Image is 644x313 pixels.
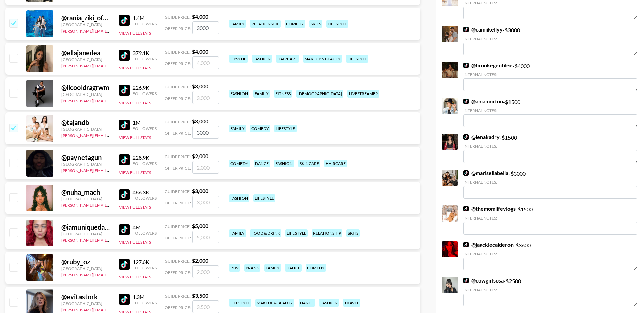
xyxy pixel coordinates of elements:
[192,188,208,194] strong: $ 3,000
[274,125,297,132] div: lifestyle
[119,15,130,26] img: TikTok
[192,196,219,208] input: 3,000
[61,266,111,271] div: [GEOGRAPHIC_DATA]
[192,223,208,229] strong: $ 5,000
[132,300,157,305] div: Followers
[132,50,157,56] div: 379.1K
[463,62,513,69] a: @brookegentilee
[132,21,157,26] div: Followers
[165,26,191,31] span: Offer Price:
[119,259,130,270] img: TikTok
[254,160,270,167] div: dance
[250,20,281,28] div: relationship
[192,91,219,104] input: 3,000
[61,167,161,173] a: [PERSON_NAME][EMAIL_ADDRESS][DOMAIN_NAME]
[463,287,637,292] div: Internal Notes:
[61,162,111,167] div: [GEOGRAPHIC_DATA]
[61,14,111,22] div: @ rania_ziki_official
[132,294,157,300] div: 1.3M
[463,277,637,306] div: - $ 2500
[303,55,342,63] div: makeup & beauty
[192,153,208,159] strong: $ 2,000
[229,264,240,272] div: pov
[229,229,246,237] div: family
[463,72,637,77] div: Internal Notes:
[192,265,219,278] input: 2,000
[132,126,157,131] div: Followers
[61,231,111,236] div: [GEOGRAPHIC_DATA]
[119,240,151,245] button: View Full Stats
[165,119,191,124] span: Guide Price:
[119,170,151,175] button: View Full Stats
[119,100,151,105] button: View Full Stats
[165,15,191,20] span: Guide Price:
[192,161,219,174] input: 2,000
[463,205,637,235] div: - $ 1500
[192,126,219,139] input: 3,000
[463,134,637,163] div: - $ 1500
[192,300,219,313] input: 3,500
[119,224,130,235] img: TikTok
[343,299,360,307] div: travel
[285,229,308,237] div: lifestyle
[61,22,111,27] div: [GEOGRAPHIC_DATA]
[463,251,637,256] div: Internal Notes:
[274,90,292,98] div: fitness
[192,118,208,124] strong: $ 3,000
[119,294,130,305] img: TikTok
[229,125,246,132] div: family
[463,134,469,140] img: TikTok
[346,55,368,63] div: lifestyle
[244,264,260,272] div: prank
[165,224,191,229] span: Guide Price:
[463,62,637,91] div: - $ 4000
[250,229,281,237] div: food & drink
[132,231,157,236] div: Followers
[463,241,637,270] div: - $ 3600
[132,161,157,166] div: Followers
[229,160,250,167] div: comedy
[463,205,516,212] a: @themomlifevlogs
[463,278,469,283] img: TikTok
[253,194,275,202] div: lifestyle
[463,215,637,221] div: Internal Notes:
[119,135,151,140] button: View Full Stats
[463,108,637,113] div: Internal Notes:
[463,170,469,176] img: TikTok
[306,264,326,272] div: comedy
[165,50,191,55] span: Guide Price:
[255,299,294,307] div: makeup & beauty
[119,30,151,36] button: View Full Stats
[132,189,157,196] div: 486.3K
[285,20,305,28] div: comedy
[319,299,339,307] div: fashion
[463,63,469,68] img: TikTok
[326,20,348,28] div: lifestyle
[61,83,111,92] div: @ llcooldragrwm
[119,189,130,200] img: TikTok
[346,229,360,237] div: skits
[463,98,637,127] div: - $ 1500
[192,56,219,69] input: 4,000
[119,154,130,165] img: TikTok
[463,26,637,55] div: - $ 3000
[61,201,161,208] a: [PERSON_NAME][EMAIL_ADDRESS][DOMAIN_NAME]
[192,13,208,20] strong: $ 4,000
[165,200,191,205] span: Offer Price:
[463,206,469,211] img: TikTok
[253,90,270,98] div: family
[61,118,111,127] div: @ tajandb
[165,131,191,136] span: Offer Price:
[165,61,191,66] span: Offer Price:
[165,259,191,264] span: Guide Price:
[61,132,161,138] a: [PERSON_NAME][EMAIL_ADDRESS][DOMAIN_NAME]
[61,223,111,231] div: @ iamuniquedaily
[132,259,157,265] div: 127.6K
[276,55,299,63] div: haircare
[61,62,161,68] a: [PERSON_NAME][EMAIL_ADDRESS][DOMAIN_NAME]
[299,299,315,307] div: dance
[463,27,469,32] img: TikTok
[61,271,161,277] a: [PERSON_NAME][EMAIL_ADDRESS][DOMAIN_NAME]
[132,154,157,161] div: 228.9K
[229,55,248,63] div: lipsync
